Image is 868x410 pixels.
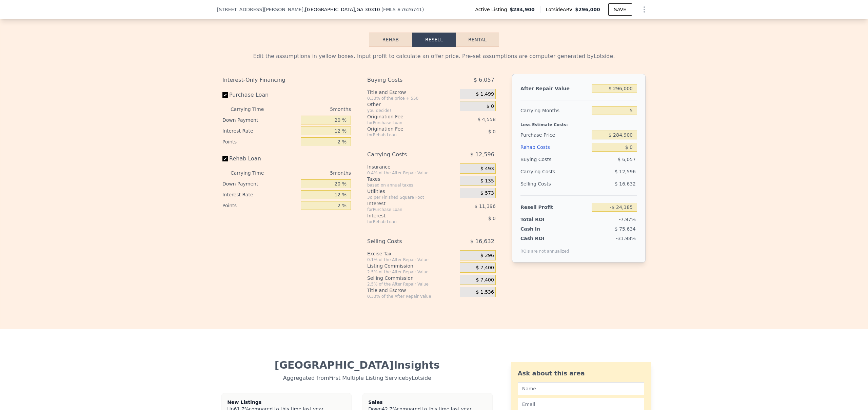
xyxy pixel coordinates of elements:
span: Active Listing [475,6,510,13]
div: Resell Profit [520,201,589,213]
span: $ 6,057 [618,157,636,162]
div: Interest-Only Financing [222,74,351,86]
div: Points [222,136,298,147]
div: Origination Fee [367,113,443,120]
span: , [GEOGRAPHIC_DATA] [303,6,380,13]
div: 0.33% of the price + 550 [367,96,457,101]
span: $ 75,634 [615,226,636,232]
div: Down Payment [222,115,298,125]
div: Aggregated from First Multiple Listing Service by Lotside [222,371,492,382]
div: Carrying Time [231,104,275,115]
span: $ 573 [480,190,494,196]
div: Interest [367,200,443,207]
div: Carrying Costs [520,165,563,178]
span: $ 135 [480,178,494,184]
div: Utilities [367,188,457,195]
span: $ 6,057 [474,74,494,86]
div: 0.4% of the After Repair Value [367,170,457,176]
div: Interest Rate [222,125,298,136]
div: Interest Rate [222,189,298,200]
span: $ 493 [480,166,494,172]
span: $284,900 [510,6,535,13]
div: Origination Fee [367,125,443,132]
div: Up compared to this time last year [227,406,346,410]
div: Down Payment [222,178,298,189]
div: you decide! [367,108,457,113]
button: SAVE [608,3,632,16]
div: for Rehab Loan [367,219,443,224]
span: $ 16,632 [470,235,494,248]
div: 5 months [277,104,351,115]
button: Rehab [369,33,412,47]
div: Sales [368,399,487,406]
div: Purchase Price [520,129,589,141]
div: for Rehab Loan [367,132,443,138]
div: Cash ROI [520,235,569,242]
div: Points [222,200,298,211]
span: FMLS [383,7,396,12]
span: $ 7,400 [476,265,494,271]
div: Selling Costs [520,178,589,190]
div: Interest [367,212,443,219]
div: New Listings [227,399,346,406]
span: $ 16,632 [615,181,636,187]
div: Ask about this area [518,369,644,378]
div: 0.1% of the After Repair Value [367,257,457,262]
div: ( ) [381,6,424,13]
span: $ 0 [488,129,496,134]
input: Purchase Loan [222,92,228,98]
div: Title and Escrow [367,287,457,294]
div: Carrying Months [520,104,589,117]
span: -7.97% [619,217,636,222]
div: 5 months [277,168,351,178]
button: Resell [412,33,456,47]
div: Edit the assumptions in yellow boxes. Input profit to calculate an offer price. Pre-set assumptio... [222,52,646,60]
div: ROIs are not annualized [520,242,569,254]
div: Selling Costs [367,235,443,248]
span: $ 0 [487,103,494,110]
span: , GA 30310 [355,7,380,12]
div: Buying Costs [520,153,589,165]
span: $ 296 [480,253,494,259]
label: Purchase Loan [222,89,298,101]
div: Rehab Costs [520,141,589,153]
div: Selling Commission [367,275,457,281]
div: 0.33% of the After Repair Value [367,294,457,299]
div: After Repair Value [520,82,589,95]
span: # 7626741 [397,7,422,12]
div: Total ROI [520,216,563,223]
label: Rehab Loan [222,153,298,165]
div: for Purchase Loan [367,207,443,212]
span: $296,000 [575,7,600,12]
div: 2.5% of the After Repair Value [367,281,457,287]
button: Show Options [637,3,651,16]
div: 3¢ per Finished Square Foot [367,195,457,200]
div: Insurance [367,163,457,170]
span: -31.98% [616,236,636,241]
div: based on annual taxes [367,182,457,188]
button: Rental [456,33,499,47]
div: Down compared to this time last year [368,406,487,410]
div: Taxes [367,176,457,182]
div: Excise Tax [367,250,457,257]
div: Listing Commission [367,262,457,269]
div: Cash In [520,226,563,232]
input: Rehab Loan [222,156,228,161]
span: $ 1,536 [476,289,494,295]
span: $ 1,499 [476,91,494,97]
div: Other [367,101,457,108]
span: Lotside ARV [546,6,575,13]
div: Title and Escrow [367,89,457,96]
div: for Purchase Loan [367,120,443,125]
span: [STREET_ADDRESS][PERSON_NAME] [217,6,303,13]
span: $ 4,558 [477,117,495,122]
div: 2.5% of the After Repair Value [367,269,457,275]
span: $ 11,396 [475,203,496,209]
div: Carrying Time [231,168,275,178]
div: Less Estimate Costs: [520,117,637,129]
div: Buying Costs [367,74,443,86]
span: $ 7,400 [476,277,494,283]
div: Carrying Costs [367,149,443,161]
div: [GEOGRAPHIC_DATA] Insights [222,359,492,371]
span: $ 12,596 [470,149,494,161]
